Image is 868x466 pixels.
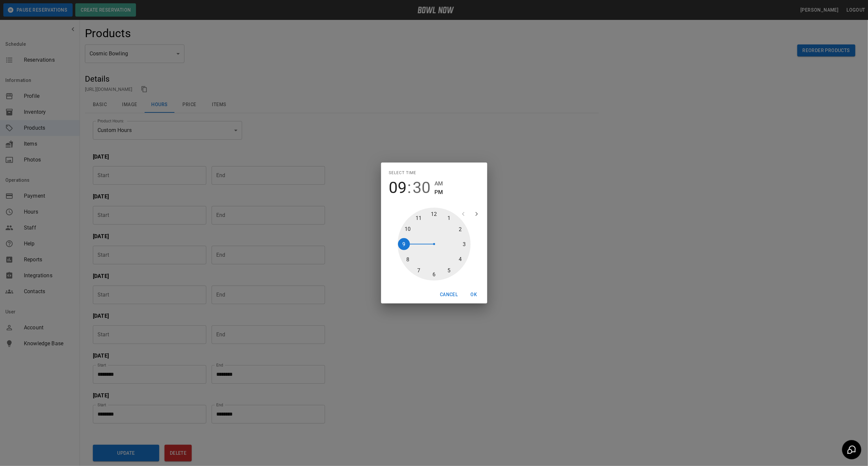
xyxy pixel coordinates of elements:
button: Cancel [437,289,460,301]
button: 30 [413,178,431,197]
button: AM [435,179,443,188]
button: open next view [470,207,483,221]
button: PM [435,188,443,197]
span: Select time [389,168,417,178]
button: OK [463,289,485,301]
span: : [408,178,412,197]
button: 09 [389,178,407,197]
